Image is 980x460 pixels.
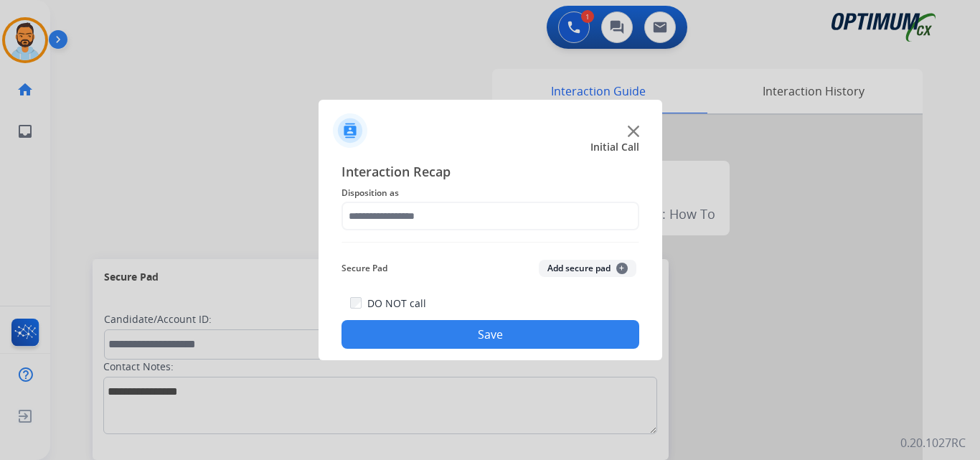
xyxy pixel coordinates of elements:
span: Secure Pad [341,260,387,277]
button: Add secure pad+ [539,260,636,277]
button: Save [341,320,639,349]
p: 0.20.1027RC [900,434,966,451]
img: contact-recap-line.svg [341,242,639,243]
span: Initial Call [590,140,639,154]
label: DO NOT call [367,296,426,311]
span: Interaction Recap [341,161,639,184]
img: contactIcon [333,113,367,148]
span: Disposition as [341,184,639,202]
span: + [616,263,628,274]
